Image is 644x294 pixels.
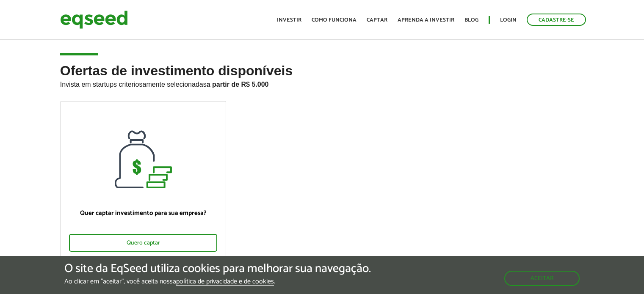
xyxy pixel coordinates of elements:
[60,63,584,101] h2: Ofertas de investimento disponíveis
[60,8,128,31] img: EqSeed
[60,78,584,88] p: Invista em startups criteriosamente selecionadas
[527,14,586,26] a: Cadastre-se
[504,271,580,286] button: Aceitar
[500,17,517,23] a: Login
[398,17,454,23] a: Aprenda a investir
[207,81,269,88] strong: a partir de R$ 5.000
[464,17,478,23] a: Blog
[69,234,218,252] div: Quero captar
[60,101,227,258] a: Quer captar investimento para sua empresa? Quero captar
[176,278,274,286] a: política de privacidade e de cookies
[312,17,357,23] a: Como funciona
[277,17,301,23] a: Investir
[64,262,371,275] h5: O site da EqSeed utiliza cookies para melhorar sua navegação.
[367,17,387,23] a: Captar
[69,209,218,217] p: Quer captar investimento para sua empresa?
[64,278,371,286] p: Ao clicar em "aceitar", você aceita nossa .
